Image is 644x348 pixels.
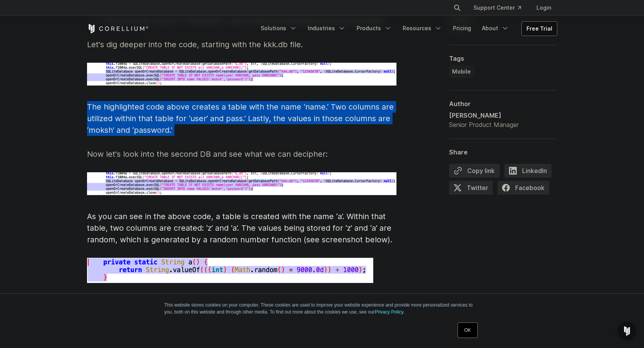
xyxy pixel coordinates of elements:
[87,258,373,283] img: Second database in the kkk.db file
[497,181,549,195] span: Facebook
[449,100,557,108] div: Author
[530,1,557,15] a: Login
[504,164,552,178] span: LinkedIn
[467,1,527,15] a: Support Center
[303,21,350,35] a: Industries
[375,309,405,315] a: Privacy Policy.
[256,21,302,35] a: Solutions
[87,39,396,50] p: Let's dig deeper into the code, starting with the kkk.db file.
[497,181,554,198] a: Facebook
[444,1,557,15] div: Navigation Menu
[618,322,636,340] div: Open Intercom Messenger
[477,21,514,35] a: About
[452,68,471,75] span: Mobile
[87,24,149,33] a: Corellium Home
[449,120,519,129] div: Senior Product Manager
[449,181,493,195] span: Twitter
[458,322,477,338] a: OK
[504,164,556,181] a: LinkedIn
[164,302,480,315] p: This website stores cookies on your computer. These cookies are used to improve your website expe...
[449,181,497,198] a: Twitter
[449,55,557,62] div: Tags
[87,101,396,136] p: The highlighted code above creates a table with the name ‘name.’ Two columns are utilized within ...
[352,21,396,35] a: Products
[87,172,396,195] img: Second database in the kkk.db file
[449,111,519,120] div: [PERSON_NAME]
[450,1,464,15] button: Search
[87,148,396,160] p: Now let's look into the second DB and see what we can decipher:
[87,63,396,86] img: Screenshot of the kkk.db file
[87,212,392,244] span: As you can see in the above code, a table is created with the name ‘a’. Within that table, two co...
[449,164,500,178] button: Copy link
[449,148,557,156] div: Share
[448,21,476,35] a: Pricing
[522,22,557,36] a: Free Trial
[449,65,474,78] a: Mobile
[256,21,557,36] div: Navigation Menu
[398,21,447,35] a: Resources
